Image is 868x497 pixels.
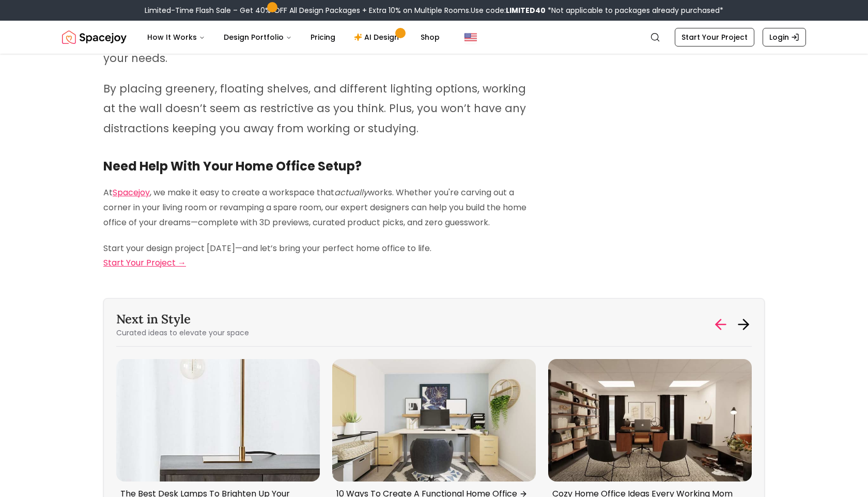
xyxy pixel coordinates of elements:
img: Next in Style - Cozy Home Office Ideas Every Working Mom Will Love [548,359,752,481]
h3: Next in Style [116,311,249,328]
img: Next in Style - 10 Ways To Create A Functional Home Office [332,359,536,481]
span: Use code: [471,5,546,15]
nav: Main [139,27,448,48]
b: LIMITED40 [506,5,546,15]
p: At , we make it easy to create a workspace that works. Whether you're carving out a corner in you... [103,185,531,230]
em: actually [334,187,368,198]
span: *Not applicable to packages already purchased* [546,5,723,15]
a: Spacejoy [113,187,150,198]
img: Next in Style - The Best Desk Lamps To Brighten Up Your Office [116,359,320,481]
a: Spacejoy [62,27,127,48]
button: Design Portfolio [215,27,300,48]
a: Pricing [302,27,344,48]
button: How It Works [139,27,213,48]
a: Login [763,28,806,46]
a: Shop [412,27,448,48]
strong: Need Help With Your Home Office Setup? [103,158,362,175]
div: Limited-Time Flash Sale – Get 40% OFF All Design Packages + Extra 10% on Multiple Rooms. [145,5,723,15]
img: Spacejoy Logo [62,27,127,48]
nav: Global [62,21,806,54]
a: Start Your Project → [103,257,186,269]
p: Curated ideas to elevate your space [116,328,249,338]
span: By placing greenery, floating shelves, and different lighting options, working at the wall doesn’... [103,81,526,135]
a: AI Design [346,27,410,48]
p: Start your design project [DATE]—and let’s bring your perfect home office to life. [103,241,531,271]
img: United States [464,31,477,43]
a: Start Your Project [675,28,754,46]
